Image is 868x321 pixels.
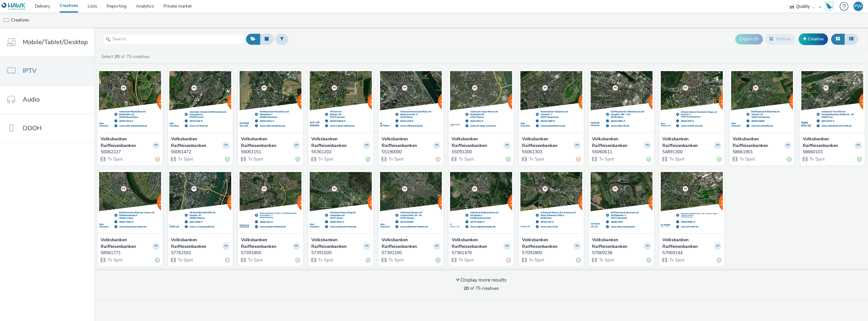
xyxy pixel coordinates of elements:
img: 57092800 visual [520,172,583,233]
a: 56061151 [241,149,300,155]
strong: Volksbanken Raiffeisenbanken [592,237,642,250]
div: Partially valid [155,156,160,162]
a: 57391500 [311,250,370,256]
strong: Volksbanken Raiffeisenbanken [382,237,432,250]
img: 56061472 visual [169,71,232,132]
button: Archive [765,34,795,44]
strong: Volksbanken Raiffeisenbanken [382,136,432,149]
a: 58561771 [101,250,160,256]
div: Valid [296,156,300,162]
strong: Volksbanken Raiffeisenbanken [452,237,502,250]
img: 57391500 visual [310,172,372,233]
div: 56061151 [241,149,297,155]
div: PW [854,2,862,11]
div: Display more results [456,277,507,284]
strong: Volksbanken Raiffeisenbanken [733,136,783,149]
a: 57361476 [452,250,511,256]
a: 54891300 [662,149,721,155]
div: 58660101 [803,149,859,155]
a: 57069238 [592,250,651,256]
span: Tv Spot [669,257,684,263]
div: 58661901 [733,149,789,155]
a: Creative [799,33,828,45]
span: Tv Spot [247,156,263,162]
img: 57391800 visual [239,172,302,233]
strong: Volksbanken Raiffeisenbanken [662,136,713,149]
a: 55060611 [592,149,651,155]
img: 57391200 visual [380,172,442,233]
div: 57391500 [311,250,368,256]
img: 55060611 visual [590,71,653,132]
div: 55060611 [592,149,648,155]
strong: Volksbanken Raiffeisenbanken [241,237,291,250]
div: 55361202 [311,149,368,155]
strong: Volksbanken Raiffeisenbanken [101,237,151,250]
div: 56062227 [101,149,157,155]
img: 58661901 visual [731,71,793,132]
div: 55091200 [452,149,508,155]
div: 57069144 [662,250,719,256]
div: Valid [506,156,511,162]
strong: Volksbanken Raiffeisenbanken [171,136,221,149]
img: 57069144 visual [661,172,723,233]
div: 57391200 [382,250,438,256]
div: Partially valid [296,257,300,263]
div: 57761591 [171,250,227,256]
a: 57069144 [662,250,721,256]
span: Tv Spot [318,257,333,263]
div: Partially valid [506,257,511,263]
div: Partially valid [576,156,581,162]
div: Valid [436,257,440,263]
a: Select of 75 creatives [101,54,152,60]
span: IPTV [23,66,37,75]
div: 56061472 [171,149,227,155]
button: Grid [831,34,845,44]
a: 55091200 [452,149,511,155]
span: Tv Spot [598,257,614,263]
span: Tv Spot [458,156,474,162]
strong: 20 [464,285,469,291]
img: 55190000 visual [380,71,442,132]
div: Partially valid [717,257,721,263]
a: 57391800 [241,250,300,256]
input: Search... [103,34,244,45]
div: Valid [647,156,651,162]
span: Tv Spot [598,156,614,162]
span: Tv Spot [107,257,123,263]
img: 57361476 visual [450,172,512,233]
img: 55091200 visual [450,71,512,132]
div: Valid [857,156,862,162]
span: Tv Spot [669,156,684,162]
a: 57391200 [382,250,441,256]
img: 54891300 visual [661,71,723,132]
a: 58660101 [803,149,862,155]
span: Tv Spot [739,156,755,162]
a: 57092800 [522,250,581,256]
strong: Volksbanken Raiffeisenbanken [452,136,502,149]
strong: Volksbanken Raiffeisenbanken [171,237,221,250]
span: Tv Spot [177,156,193,162]
strong: Volksbanken Raiffeisenbanken [522,136,572,149]
span: Tv Spot [247,257,263,263]
div: Valid [787,156,791,162]
span: of 75 creatives [464,285,499,291]
div: 55190000 [382,149,438,155]
span: Tv Spot [458,257,474,263]
div: Hawk Academy [824,1,834,11]
strong: Volksbanken Raiffeisenbanken [241,136,291,149]
span: Tv Spot [528,257,544,263]
span: DOOH [23,124,42,133]
div: Partially valid [436,156,440,162]
button: Table [844,34,858,44]
strong: Volksbanken Raiffeisenbanken [311,237,361,250]
div: 57092800 [522,250,578,256]
span: Tv Spot [177,257,193,263]
button: Export ID [735,34,763,44]
a: 56062227 [101,149,160,155]
span: Mobile/Tablet/Desktop [23,38,88,47]
div: Valid [366,156,370,162]
span: Tv Spot [388,156,404,162]
img: 57069238 visual [590,172,653,233]
div: Partially valid [225,257,230,263]
div: 57361476 [452,250,508,256]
